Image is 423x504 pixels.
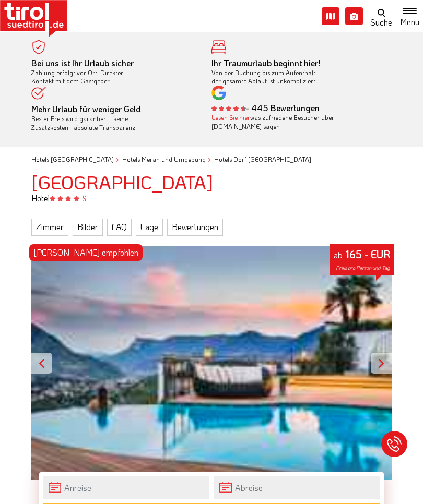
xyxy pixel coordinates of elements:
a: Hotels Meran und Umgebung [122,155,206,163]
h1: [GEOGRAPHIC_DATA] [31,172,392,193]
a: Lage [136,219,163,235]
b: Ihr Traumurlaub beginnt hier! [211,57,320,68]
div: Hotel [23,193,399,204]
a: Zimmer [31,219,68,235]
strong: 165 - EUR [345,247,390,261]
i: Karte öffnen [322,7,339,25]
b: - 445 Bewertungen [211,102,320,113]
a: FAQ [107,219,132,235]
input: Anreise [43,476,209,499]
a: Bewertungen [167,219,223,235]
div: was zufriedene Besucher über [DOMAIN_NAME] sagen [211,113,376,131]
input: Abreise [214,476,380,499]
div: Zahlung erfolgt vor Ort. Direkter Kontakt mit dem Gastgeber [31,59,196,86]
button: Toggle navigation [396,6,423,26]
a: Bilder [73,219,103,235]
a: Hotels Dorf [GEOGRAPHIC_DATA] [214,155,311,163]
div: Von der Buchung bis zum Aufenthalt, der gesamte Ablauf ist unkompliziert [211,59,376,86]
a: Lesen Sie hier [211,113,250,122]
div: [PERSON_NAME] empfohlen [29,244,143,261]
b: Mehr Urlaub für weniger Geld [31,103,141,114]
i: Fotogalerie [345,7,363,25]
small: ab [334,249,343,260]
a: Hotels [GEOGRAPHIC_DATA] [31,155,114,163]
span: Preis pro Person und Tag [336,265,390,271]
img: google [211,86,226,100]
b: Bei uns ist Ihr Urlaub sicher [31,57,134,68]
div: Bester Preis wird garantiert - keine Zusatzkosten - absolute Transparenz [31,105,196,131]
